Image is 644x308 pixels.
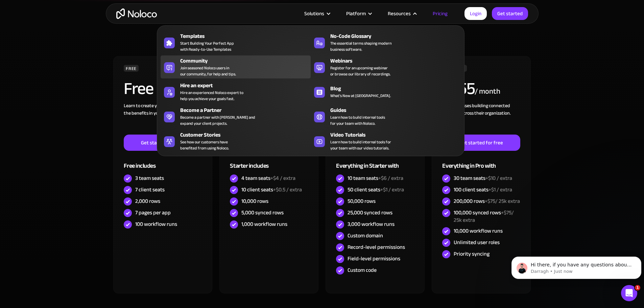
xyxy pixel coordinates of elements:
a: Get started for free [124,135,201,151]
div: FREE [124,65,139,72]
a: WebinarsRegister for an upcoming webinaror browse our library of recordings. [311,55,461,78]
div: 100,000 synced rows [454,209,520,224]
div: 3,000 workflow runs [348,220,395,228]
a: Get started for free [442,135,520,151]
div: Community [180,57,314,65]
div: 50,000 rows [348,197,376,205]
div: 10 client seats [241,186,302,193]
div: Platform [346,9,366,18]
div: 2,000 rows [135,197,160,205]
span: +$4 / extra [270,173,295,183]
div: Video Tutorials [330,131,464,139]
div: 7 pages per app [135,209,171,216]
div: Everything in Starter with [336,151,414,173]
span: Join seasoned Noloco users in our community, for help and tips. [180,65,236,77]
div: 200,000 rows [454,197,520,205]
div: Starter includes [230,151,308,173]
a: No-Code GlossaryThe essential terms shaping modernbusiness software. [311,31,461,54]
div: Custom code [348,266,377,274]
div: For businesses building connected solutions across their organization. ‍ [442,102,520,135]
div: Platform [338,9,379,18]
span: See how our customers have benefited from using Noloco. [180,139,229,151]
a: CommunityJoin seasoned Noloco users inour community, for help and tips. [161,55,311,78]
div: 5,000 synced rows [241,209,284,216]
nav: Resources [157,16,464,156]
span: 1 [635,285,640,290]
a: Login [464,7,487,20]
div: No-Code Glossary [330,32,464,40]
a: BlogWhat's New at [GEOGRAPHIC_DATA]. [311,80,461,103]
div: Field-level permissions [348,255,400,262]
div: Everything in Pro with [442,151,520,173]
div: Learn to create your first app and see the benefits in your team ‍ [124,102,201,135]
a: Hire an expertHire an experienced Noloco expert tohelp you achieve your goals fast. [161,80,311,103]
a: home [116,8,157,19]
iframe: Intercom live chat [621,285,637,301]
div: Custom domain [348,232,383,239]
div: 100 client seats [454,186,512,193]
span: +$0.5 / extra [273,185,302,195]
span: +$6 / extra [378,173,403,183]
a: Pricing [424,9,456,18]
div: 50 client seats [348,186,404,193]
div: Guides [330,106,464,114]
a: TemplatesStart Building Your Perfect Appwith Ready-to-Use Templates [161,31,311,54]
div: 10 team seats [348,174,403,182]
div: Free includes [124,151,201,173]
div: 1,000 workflow runs [241,220,287,228]
div: Customer Stories [180,131,314,139]
div: 30 team seats [454,174,512,182]
div: Templates [180,32,314,40]
div: Solutions [304,9,324,18]
div: Blog [330,85,464,93]
span: +$1 / extra [488,185,512,195]
div: 100 workflow runs [135,220,177,228]
span: Start Building Your Perfect App with Ready-to-Use Templates [180,40,234,52]
div: 3 team seats [135,174,164,182]
div: Become a partner with [PERSON_NAME] and expand your client projects. [180,114,255,126]
a: Customer StoriesSee how our customers havebenefited from using Noloco. [161,129,311,152]
a: Video TutorialsLearn how to build internal tools foryour team with our video tutorials. [311,129,461,152]
span: Learn how to build internal tools for your team with Noloco. [330,114,385,126]
div: 4 team seats [241,174,295,182]
div: 10,000 rows [241,197,268,205]
div: Hire an experienced Noloco expert to help you achieve your goals fast. [180,90,243,102]
span: Learn how to build internal tools for your team with our video tutorials. [330,139,391,151]
iframe: Intercom notifications message [509,242,644,290]
span: What's New at [GEOGRAPHIC_DATA]. [330,93,391,99]
div: Unlimited user roles [454,239,500,246]
div: 25,000 synced rows [348,209,392,216]
div: Become a Partner [180,106,314,114]
div: Hire an expert [180,81,314,90]
span: +$1 / extra [380,185,404,195]
div: Solutions [296,9,338,18]
a: GuidesLearn how to build internal toolsfor your team with Noloco. [311,105,461,128]
h2: Free [124,80,153,97]
div: Resources [388,9,411,18]
span: +$75/ 25k extra [485,196,520,206]
a: Become a PartnerBecome a partner with [PERSON_NAME] andexpand your client projects. [161,105,311,128]
span: Register for an upcoming webinar or browse our library of recordings. [330,65,390,77]
div: Resources [379,9,424,18]
div: / month [475,86,500,97]
div: Record-level permissions [348,243,405,251]
div: Priority syncing [454,250,490,258]
div: Webinars [330,57,464,65]
span: +$75/ 25k extra [454,208,514,225]
div: 7 client seats [135,186,165,193]
a: Get started [492,7,528,20]
div: 10,000 workflow runs [454,227,503,235]
span: The essential terms shaping modern business software. [330,40,391,52]
span: +$10 / extra [485,173,512,183]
